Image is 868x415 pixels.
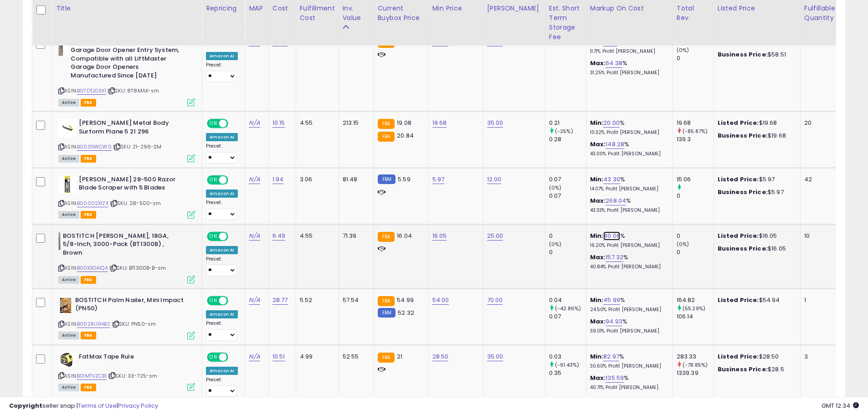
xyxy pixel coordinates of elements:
[677,353,714,361] div: 283.33
[718,51,793,59] div: $58.51
[206,52,238,60] div: Amazon AI
[206,367,238,375] div: Amazon AI
[58,175,77,194] img: 41AqEaTZOeL._SL40_.jpg
[555,305,581,312] small: (-42.86%)
[206,200,238,220] div: Preset:
[208,176,219,184] span: ON
[590,186,666,192] p: 14.07% Profit [PERSON_NAME]
[590,70,666,76] p: 31.25% Profit [PERSON_NAME]
[590,253,606,261] b: Max:
[555,361,579,369] small: (-91.43%)
[343,232,367,240] div: 71.39
[227,120,241,128] span: OFF
[606,374,624,383] a: 135.59
[677,232,714,240] div: 0
[590,38,666,55] div: %
[272,231,286,241] a: 6.49
[249,175,260,184] a: N/A
[606,317,622,326] a: 94.93
[206,62,238,82] div: Preset:
[77,200,108,207] a: B00002X1ZX
[549,353,586,361] div: 0.03
[718,296,759,304] b: Listed Price:
[590,353,666,369] div: %
[683,128,708,135] small: (-85.87%)
[81,384,96,391] span: FBA
[378,296,395,306] small: FBA
[590,118,604,127] b: Min:
[75,296,186,315] b: BOSTITCH Palm Nailer, Mini Impact (PN50)
[549,184,562,191] small: (0%)
[718,353,793,361] div: $28.50
[590,374,606,382] b: Max:
[677,175,714,184] div: 15.06
[58,155,79,163] span: All listings currently available for purchase on Amazon
[108,372,158,379] span: | SKU: 33-725-sm
[79,353,190,364] b: FatMax Tape Rule
[677,135,714,143] div: 139.3
[677,313,714,321] div: 106.14
[206,256,238,277] div: Preset:
[590,197,666,214] div: %
[549,232,586,240] div: 0
[677,119,714,127] div: 19.68
[206,310,238,318] div: Amazon AI
[432,4,479,13] div: Min Price
[487,296,503,305] a: 70.00
[272,175,284,184] a: 1.94
[718,231,759,240] b: Listed Price:
[58,211,79,219] span: All listings currently available for purchase on Amazon
[398,308,414,317] span: 52.32
[112,320,156,328] span: | SKU: PN50-sm
[113,143,162,150] span: | SKU: 21-296-SM
[378,174,395,184] small: FBM
[718,188,793,196] div: $5.97
[718,50,768,59] b: Business Price:
[590,374,666,391] div: %
[432,352,449,361] a: 28.50
[378,353,395,363] small: FBA
[590,242,666,249] p: 16.20% Profit [PERSON_NAME]
[227,297,241,304] span: OFF
[432,175,445,184] a: 5.97
[206,320,238,341] div: Preset:
[549,192,586,200] div: 0.07
[677,296,714,304] div: 164.82
[378,4,425,23] div: Current Buybox Price
[58,332,79,339] span: All listings currently available for purchase on Amazon
[58,232,61,250] img: 31ssFZOJ81L._SL40_.jpg
[549,175,586,184] div: 0.07
[71,38,181,82] b: Liftmaster 877MAX Wireless Garage Door Opener Entry System, Compatible with all LiftMaster Garage...
[227,176,241,184] span: OFF
[397,231,412,240] span: 16.04
[58,276,79,284] span: All listings currently available for purchase on Amazon
[487,231,503,241] a: 25.00
[300,175,332,184] div: 3.06
[683,305,705,312] small: (55.29%)
[81,211,96,219] span: FBA
[300,119,332,127] div: 4.55
[804,353,832,361] div: 3
[590,363,666,369] p: 30.60% Profit [PERSON_NAME]
[718,245,793,253] div: $16.05
[590,175,604,184] b: Min:
[549,119,586,127] div: 0.21
[804,296,832,304] div: 1
[227,353,241,361] span: OFF
[603,231,620,241] a: 40.06
[804,119,832,127] div: 20
[804,4,836,23] div: Fulfillable Quantity
[272,118,285,128] a: 10.15
[58,296,73,314] img: 5107K8Z6zpL._SL40_.jpg
[343,4,370,23] div: Inv. value
[58,38,68,56] img: 31cXBJLtkQL._SL40_.jpg
[249,296,260,305] a: N/A
[378,308,395,318] small: FBM
[397,296,414,304] span: 54.99
[549,135,586,143] div: 0.28
[718,244,768,253] b: Business Price:
[206,4,241,13] div: Repricing
[590,307,666,313] p: 24.50% Profit [PERSON_NAME]
[590,140,666,157] div: %
[63,232,174,260] b: BOSTITCH [PERSON_NAME], 18GA, 5/8-Inch, 3000-Pack (BT1300B) , Brown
